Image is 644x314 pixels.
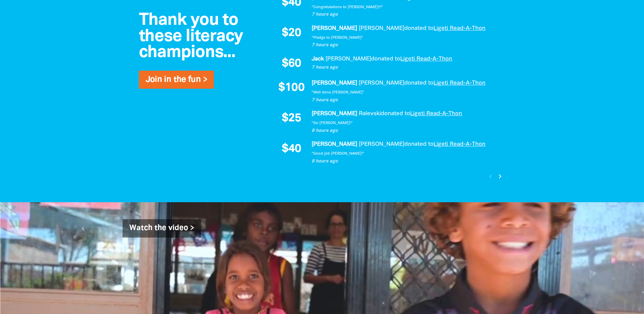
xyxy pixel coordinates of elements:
[496,172,504,180] i: chevron_right
[282,143,301,155] span: $40
[312,91,364,94] em: "Well done [PERSON_NAME]"
[123,219,201,238] a: Watch the video >
[410,111,462,116] a: Ligeti Read-A-Thon
[312,142,357,147] em: [PERSON_NAME]
[282,28,301,39] span: $20
[312,36,363,39] em: "Pledge to [PERSON_NAME]"
[282,113,301,124] span: $25
[312,56,324,62] em: Jack
[434,142,485,147] a: Ligeti Read-A-Thon
[312,64,498,71] p: 7 hours ago
[312,11,498,18] p: 7 hours ago
[404,142,434,147] span: donated to
[359,81,404,86] em: [PERSON_NAME]
[312,158,498,165] p: 8 hours ago
[359,111,381,116] em: Ralevski
[282,58,301,70] span: $60
[312,111,357,116] em: [PERSON_NAME]
[400,56,452,62] a: Ligeti Read-A-Thon
[312,42,498,49] p: 7 hours ago
[359,26,404,31] em: [PERSON_NAME]
[371,56,400,62] span: donated to
[312,81,357,86] em: [PERSON_NAME]
[326,56,371,62] em: [PERSON_NAME]
[312,5,383,9] em: "Congratulations to [PERSON_NAME]!!!"
[404,81,434,86] span: donated to
[381,111,410,116] span: donated to
[312,121,353,125] em: "Go [PERSON_NAME]!"
[495,172,504,181] button: Next page
[312,152,364,155] em: "Good job [PERSON_NAME]!"
[434,81,485,86] a: Ligeti Read-A-Thon
[312,127,498,134] p: 8 hours ago
[139,13,243,60] span: Thank you to these literacy champions...
[404,26,434,31] span: donated to
[434,26,485,31] a: Ligeti Read-A-Thon
[146,76,207,84] a: Join in the fun >
[312,26,357,31] em: [PERSON_NAME]
[359,142,404,147] em: [PERSON_NAME]
[312,97,498,104] p: 7 hours ago
[278,82,305,94] span: $100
